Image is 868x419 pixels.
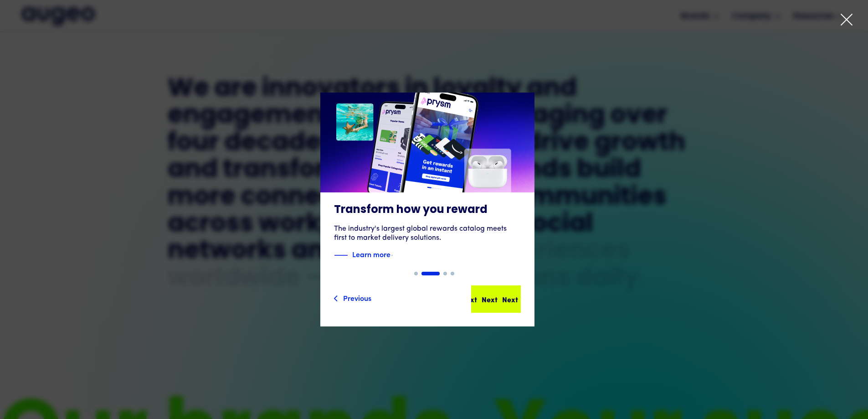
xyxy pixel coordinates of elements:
div: Show slide 4 of 4 [451,272,454,275]
div: Next [517,294,533,305]
a: Transform how you rewardThe industry's largest global rewards catalog meets first to market deliv... [320,93,534,272]
div: Show slide 3 of 4 [443,272,447,275]
div: Next [455,294,471,305]
img: Blue decorative line [334,250,348,261]
div: Next [496,294,512,305]
div: Previous [343,292,371,303]
img: Blue text arrow [391,250,405,261]
h3: Transform how you reward [334,203,521,217]
div: Show slide 2 of 4 [421,272,440,275]
div: Show slide 1 of 4 [414,272,418,275]
div: The industry's largest global rewards catalog meets first to market delivery solutions. [334,224,521,243]
div: Next [476,294,492,305]
strong: Learn more [352,249,390,259]
a: NextNextNextNext [471,285,521,313]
